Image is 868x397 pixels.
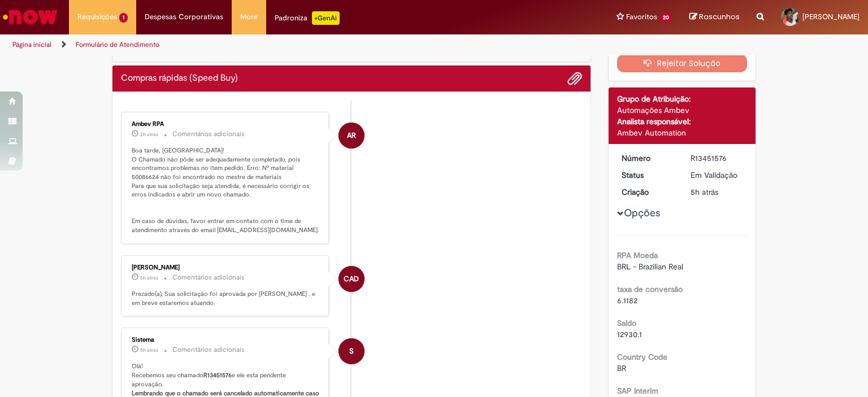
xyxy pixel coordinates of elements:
[617,104,748,116] div: Automações Ambev
[613,152,683,164] dt: Número
[172,273,245,282] small: Comentários adicionais
[172,345,245,355] small: Comentários adicionais
[132,264,320,271] div: [PERSON_NAME]
[121,73,238,84] h2: Compras rápidas (Speed Buy) Histórico de tíquete
[338,123,364,149] div: Ambev RPA
[140,274,158,281] span: 5h atrás
[617,284,683,294] b: taxa de conversão
[567,71,582,86] button: Adicionar anexos
[240,11,258,23] span: More
[77,11,117,23] span: Requisições
[349,338,354,365] span: S
[617,318,636,328] b: Saldo
[613,186,683,198] dt: Criação
[617,363,626,373] span: BR
[12,40,51,49] a: Página inicial
[691,152,743,164] div: R13451576
[617,261,683,272] span: BRL - Brazilian Real
[617,329,642,339] span: 12930.1
[691,186,743,198] div: 27/08/2025 10:41:42
[689,12,740,23] a: Rascunhos
[617,295,637,306] span: 6.1182
[802,12,860,21] span: [PERSON_NAME]
[613,169,683,181] dt: Status
[132,146,320,235] p: Boa tarde, [GEOGRAPHIC_DATA]! O Chamado não pôde ser adequadamente completado, pois encontramos p...
[203,371,232,379] b: R13451576
[659,13,672,23] span: 20
[76,40,159,49] a: Formulário de Atendimento
[338,338,364,364] div: System
[145,11,223,23] span: Despesas Corporativas
[344,265,359,293] span: CAD
[132,290,320,307] p: Prezado(a), Sua solicitação foi aprovada por [PERSON_NAME] , e em breve estaremos atuando.
[617,116,748,127] div: Analista responsável:
[691,187,718,197] time: 27/08/2025 10:41:42
[312,11,340,25] p: +GenAi
[347,122,356,149] span: AR
[617,352,667,362] b: Country Code
[132,337,320,343] div: Sistema
[691,169,743,181] div: Em Validação
[617,250,658,260] b: RPA Moeda
[140,347,158,354] time: 27/08/2025 10:41:55
[140,131,158,138] time: 27/08/2025 14:18:21
[132,121,320,128] div: Ambev RPA
[691,187,718,197] span: 5h atrás
[338,266,364,292] div: Cleirom Almeida Duarte
[626,11,657,23] span: Favoritos
[1,6,59,28] img: ServiceNow
[617,386,658,396] b: SAP Interim
[617,93,748,104] div: Grupo de Atribuição:
[617,54,748,72] button: Rejeitar Solução
[617,127,748,138] div: Ambev Automation
[140,274,158,281] time: 27/08/2025 10:48:42
[8,34,570,55] ul: Trilhas de página
[140,131,158,138] span: 2h atrás
[140,347,158,354] span: 5h atrás
[172,129,245,139] small: Comentários adicionais
[275,11,340,25] div: Padroniza
[699,11,740,22] span: Rascunhos
[119,13,128,23] span: 1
